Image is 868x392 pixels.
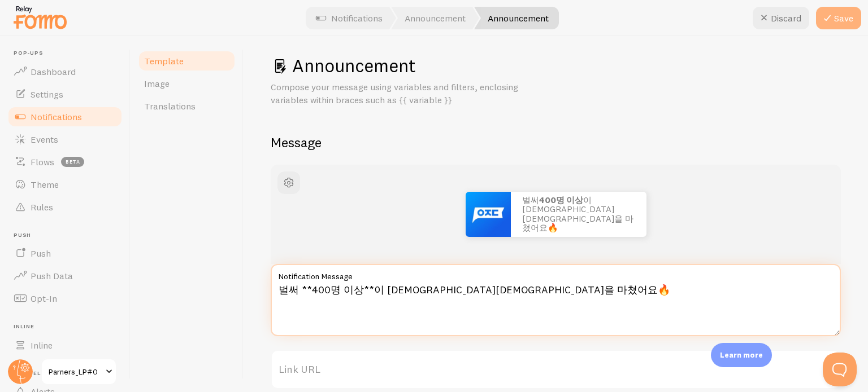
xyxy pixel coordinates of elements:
a: Events [7,128,123,151]
span: Events [31,134,58,145]
span: Image [144,78,170,89]
p: Compose your message using variables and filters, enclosing variables within braces such as {{ va... [271,81,542,107]
label: Notification Message [271,264,841,283]
a: Image [137,72,236,95]
span: Dashboard [31,66,76,77]
label: Link URL [271,350,841,389]
span: Flows [31,156,54,168]
span: Push [14,232,123,239]
a: Dashboard [7,60,123,83]
span: Push [31,248,51,259]
img: Fomo [466,192,511,237]
span: beta [61,157,84,167]
a: Opt-In [7,287,123,310]
a: Template [137,50,236,72]
span: Inline [14,323,123,331]
a: Translations [137,95,236,117]
p: 벌써 이 [DEMOGRAPHIC_DATA][DEMOGRAPHIC_DATA]을 마쳤어요🔥 [522,196,635,233]
span: Push Data [31,270,73,281]
a: Notifications [7,105,123,128]
span: Theme [31,179,59,190]
a: Theme [7,173,123,196]
span: Template [144,55,184,67]
a: Rules [7,196,123,218]
strong: 400명 이상 [539,195,583,205]
span: Settings [31,89,63,100]
a: Flows beta [7,151,123,173]
p: Learn more [720,350,763,360]
a: Inline [7,334,123,356]
h1: Announcement [271,54,841,77]
a: Settings [7,83,123,105]
span: Rules [31,201,53,213]
span: Inline [31,340,53,351]
a: Push Data [7,265,123,287]
h2: Message [271,134,841,151]
span: Pop-ups [14,50,123,57]
div: Learn more [711,343,772,367]
a: Push [7,242,123,265]
span: Opt-In [31,293,57,304]
span: Notifications [31,111,82,122]
a: Parners_LP#0 [41,358,117,385]
span: Translations [144,100,196,112]
img: fomo-relay-logo-orange.svg [12,3,68,32]
iframe: Help Scout Beacon - Open [823,353,857,386]
span: Parners_LP#0 [49,365,102,378]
